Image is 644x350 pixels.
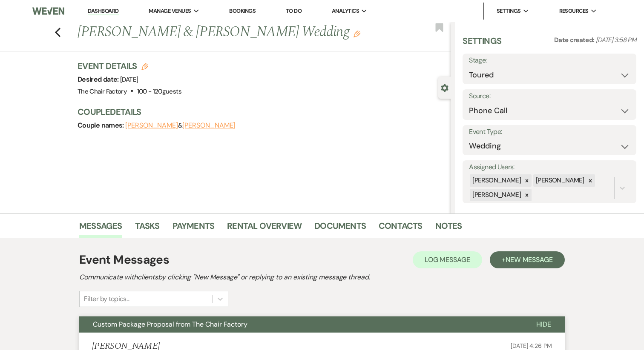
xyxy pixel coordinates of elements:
a: Documents [314,219,366,238]
span: Hide [536,320,551,329]
div: [PERSON_NAME] [533,174,586,187]
span: & [125,121,235,130]
span: Custom Package Proposal from The Chair Factory [93,320,247,329]
div: [PERSON_NAME] [470,174,522,187]
a: Notes [435,219,462,238]
span: Resources [559,7,589,15]
a: Dashboard [88,7,118,15]
label: Assigned Users: [469,161,630,174]
a: Contacts [379,219,423,238]
h1: [PERSON_NAME] & [PERSON_NAME] Wedding [78,22,373,43]
div: [PERSON_NAME] [470,189,522,201]
h3: Settings [463,35,501,54]
span: 100 - 120 guests [137,87,181,96]
span: Manage Venues [149,7,191,15]
span: [DATE] 4:26 PM [511,342,552,350]
h2: Communicate with clients by clicking "New Message" or replying to an existing message thread. [79,272,565,282]
a: Payments [172,219,215,238]
a: Bookings [229,7,256,14]
span: [DATE] [120,75,138,84]
a: To Do [286,7,302,14]
button: Custom Package Proposal from The Chair Factory [79,316,523,333]
div: Filter by topics... [84,294,129,304]
a: Tasks [135,219,160,238]
button: [PERSON_NAME] [182,122,235,129]
a: Rental Overview [227,219,302,238]
label: Event Type: [469,126,630,138]
span: Settings [497,7,521,15]
button: +New Message [490,251,565,268]
span: [DATE] 3:58 PM [596,36,636,44]
button: Hide [523,316,565,333]
label: Source: [469,90,630,102]
h3: Couple Details [78,106,442,118]
a: Messages [79,219,122,238]
span: Log Message [425,255,470,264]
img: Weven Logo [32,2,64,20]
span: New Message [506,255,553,264]
span: Desired date: [78,75,120,84]
button: Edit [354,30,360,37]
span: Analytics [332,7,359,15]
h1: Event Messages [79,251,169,269]
button: Close lead details [441,83,448,91]
button: [PERSON_NAME] [125,122,178,129]
span: Date created: [554,36,596,44]
h3: Event Details [78,60,181,72]
span: The Chair Factory [78,87,127,96]
span: Couple names: [78,121,125,130]
label: Stage: [469,54,630,67]
button: Log Message [413,251,482,268]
